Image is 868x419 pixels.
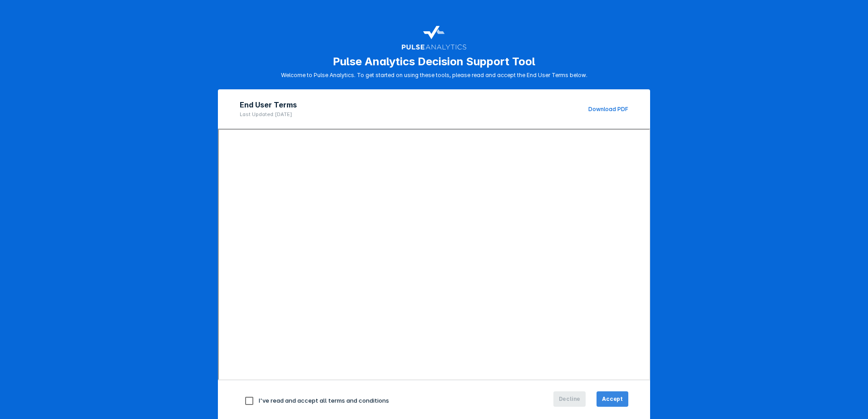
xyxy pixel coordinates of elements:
[240,111,297,117] p: Last Updated: [DATE]
[553,391,586,407] button: Decline
[559,395,581,403] span: Decline
[281,72,587,78] p: Welcome to Pulse Analytics. To get started on using these tools, please read and accept the End U...
[588,106,628,112] a: Download PDF
[401,22,467,51] img: pulse-logo-user-terms.svg
[259,397,389,404] span: I've read and accept all terms and conditions
[602,395,623,403] span: Accept
[240,100,297,109] h2: End User Terms
[597,391,628,407] button: Accept
[333,55,535,68] h1: Pulse Analytics Decision Support Tool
